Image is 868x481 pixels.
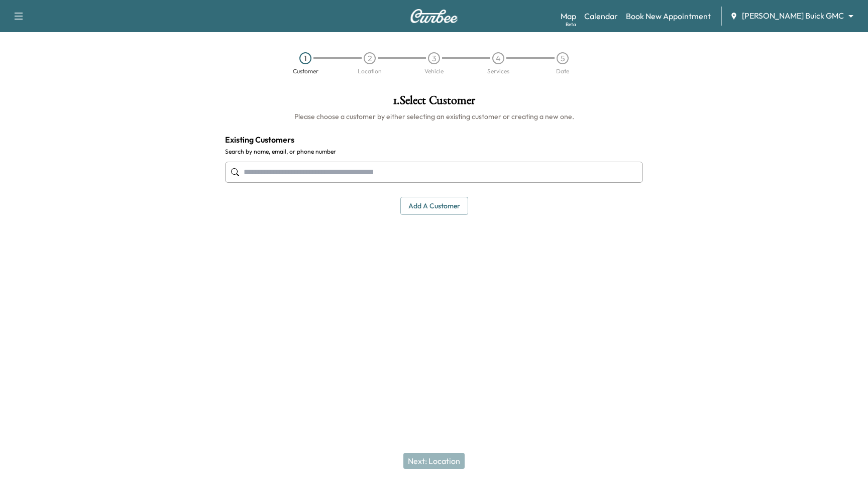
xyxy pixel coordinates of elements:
div: Vehicle [424,68,444,74]
h4: Existing Customers [225,134,643,146]
div: 1 [299,52,311,64]
div: Customer [293,68,318,74]
label: Search by name, email, or phone number [225,148,643,156]
div: Services [487,68,509,74]
div: 5 [557,52,569,64]
img: Curbee Logo [410,9,458,23]
button: Add a customer [400,197,468,215]
div: 2 [364,52,376,64]
div: Beta [566,21,576,28]
a: Calendar [584,10,618,22]
a: Book New Appointment [626,10,711,22]
h1: 1 . Select Customer [225,94,643,111]
div: Location [358,68,382,74]
div: Date [556,68,569,74]
div: 3 [428,52,440,64]
span: [PERSON_NAME] Buick GMC [742,10,844,22]
a: MapBeta [561,10,576,22]
h6: Please choose a customer by either selecting an existing customer or creating a new one. [225,111,643,122]
div: 4 [492,52,504,64]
